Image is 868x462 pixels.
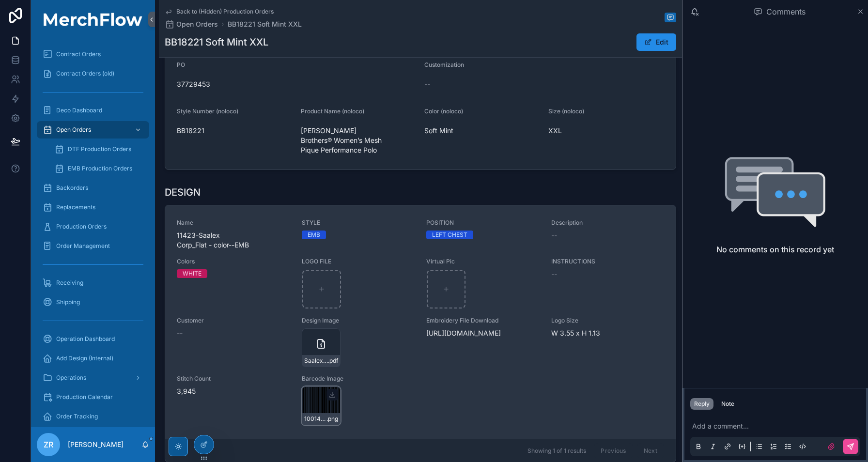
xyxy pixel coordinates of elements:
[37,369,149,386] a: Operations
[56,107,102,114] span: Deco Dashboard
[56,242,110,250] span: Order Management
[424,61,464,68] span: Customization
[304,415,326,423] span: 1001423
[308,231,320,239] div: EMB
[37,179,149,197] a: Backorders
[177,219,290,227] span: Name
[426,219,540,227] span: POSITION
[56,279,83,287] span: Receiving
[177,79,417,89] span: 37729453
[177,386,290,396] span: 3,945
[56,223,107,231] span: Production Orders
[177,258,290,265] span: Colors
[56,184,88,192] span: Backorders
[37,46,149,63] a: Contract Orders
[551,269,557,279] span: --
[176,19,218,29] span: Open Orders
[183,269,201,278] div: WHITE
[527,447,586,455] span: Showing 1 of 1 results
[424,108,463,115] span: Color (noloco)
[548,108,584,115] span: Size (noloco)
[56,374,86,382] span: Operations
[716,244,834,255] h2: No comments on this record yet
[177,328,183,338] span: --
[37,330,149,348] a: Operation Dashboard
[177,231,290,250] span: 11423-Saalex Corp_Flat - color--EMB
[228,19,302,29] a: BB18221 Soft Mint XXL
[424,126,541,136] span: Soft Mint
[551,317,665,324] span: Logo Size
[302,375,415,383] span: Barcode Image
[48,160,149,177] a: EMB Production Orders
[37,408,149,425] a: Order Tracking
[301,126,417,155] span: [PERSON_NAME] Brothers® Women’s Mesh Pique Performance Polo
[551,328,665,338] span: W 3.55 x H 1.13
[304,357,328,365] span: Saalex-Corp_Flat
[37,13,149,26] img: App logo
[37,218,149,235] a: Production Orders
[68,440,124,449] p: [PERSON_NAME]
[37,237,149,255] a: Order Management
[302,317,415,324] span: Design Image
[56,50,101,58] span: Contract Orders
[165,19,218,29] a: Open Orders
[326,415,338,423] span: .png
[690,398,713,410] button: Reply
[56,126,91,134] span: Open Orders
[37,350,149,367] a: Add Design (Internal)
[177,317,290,324] span: Customer
[31,39,155,427] div: scrollable content
[551,231,557,240] span: --
[37,388,149,406] a: Production Calendar
[176,8,274,15] span: Back to (Hidden) Production Orders
[177,61,185,68] span: PO
[432,231,467,239] div: LEFT CHEST
[551,258,665,265] span: INSTRUCTIONS
[48,140,149,158] a: DTF Production Orders
[37,102,149,119] a: Deco Dashboard
[426,328,540,338] span: [URL][DOMAIN_NAME]
[177,108,238,115] span: Style Number (noloco)
[548,126,665,136] span: XXL
[165,35,268,49] h1: BB18221 Soft Mint XXL
[68,145,131,153] span: DTF Production Orders
[56,413,98,420] span: Order Tracking
[56,298,80,306] span: Shipping
[302,219,415,227] span: STYLE
[56,335,115,343] span: Operation Dashboard
[426,317,540,324] span: Embroidery File Download
[37,199,149,216] a: Replacements
[165,185,201,199] h1: DESIGN
[424,79,430,89] span: --
[302,258,415,265] span: LOGO FILE
[44,439,53,450] span: ZR
[165,8,274,15] a: Back to (Hidden) Production Orders
[37,293,149,311] a: Shipping
[37,121,149,139] a: Open Orders
[301,108,364,115] span: Product Name (noloco)
[717,398,738,410] button: Note
[68,165,132,172] span: EMB Production Orders
[721,400,734,408] div: Note
[165,205,676,439] a: Name11423-Saalex Corp_Flat - color--EMBSTYLEEMBPOSITIONLEFT CHESTDescription--ColorsWHITELOGO FIL...
[177,126,293,136] span: BB18221
[37,274,149,292] a: Receiving
[37,65,149,82] a: Contract Orders (old)
[766,6,806,17] span: Comments
[551,219,665,227] span: Description
[177,375,290,383] span: Stitch Count
[56,203,95,211] span: Replacements
[636,33,676,51] button: Edit
[328,357,338,365] span: .pdf
[426,258,540,265] span: Virtual Pic
[56,354,113,362] span: Add Design (Internal)
[56,70,114,77] span: Contract Orders (old)
[56,393,113,401] span: Production Calendar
